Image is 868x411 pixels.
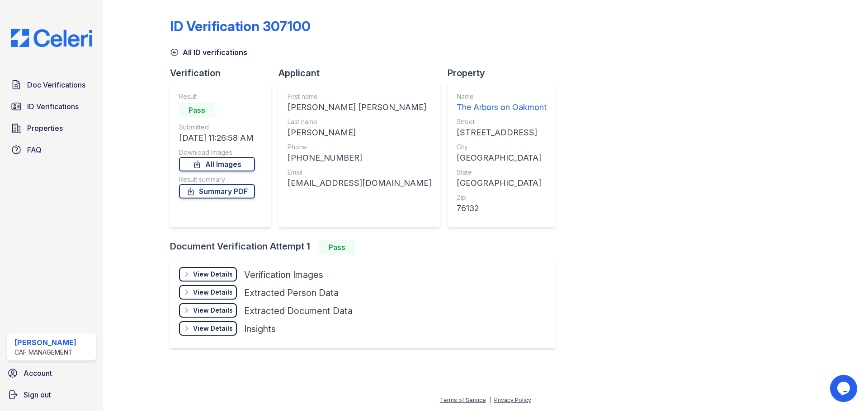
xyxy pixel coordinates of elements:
a: Terms of Service [440,397,486,403]
a: Sign out [4,386,99,404]
div: Verification Images [244,268,323,281]
div: State [457,168,547,177]
a: Account [4,364,99,382]
div: View Details [193,288,233,297]
span: ID Verifications [27,101,79,112]
span: Sign out [24,389,51,400]
iframe: chat widget [830,375,859,402]
div: 76132 [457,202,547,215]
a: Summary PDF [179,184,255,199]
div: [PERSON_NAME] [PERSON_NAME] [288,101,431,114]
div: First name [288,92,431,101]
div: View Details [193,306,233,315]
div: Pass [319,240,355,254]
div: City [457,143,547,152]
div: Download Images [179,148,255,157]
div: [DATE] 11:26:58 AM [179,132,255,144]
div: Applicant [278,67,448,79]
div: Result [179,92,255,101]
a: Properties [7,119,96,137]
div: Phone [288,143,431,152]
a: All ID verifications [170,47,247,58]
div: Extracted Person Data [244,286,339,299]
div: [STREET_ADDRESS] [457,126,547,139]
div: [PHONE_NUMBER] [288,152,431,164]
a: FAQ [7,141,96,159]
div: The Arbors on Oakmont [457,101,547,114]
div: [PERSON_NAME] [14,337,76,348]
div: Document Verification Attempt 1 [170,240,563,254]
div: Insights [244,323,276,335]
span: Doc Verifications [27,79,85,90]
div: Last name [288,117,431,126]
div: [GEOGRAPHIC_DATA] [457,152,547,164]
div: Property [448,67,563,79]
div: Submitted [179,123,255,132]
div: Name [457,92,547,101]
div: CAF Management [14,348,76,357]
span: FAQ [27,144,42,155]
div: [EMAIL_ADDRESS][DOMAIN_NAME] [288,177,431,189]
div: [GEOGRAPHIC_DATA] [457,177,547,189]
div: [PERSON_NAME] [288,126,431,139]
span: Account [24,368,52,379]
div: Zip [457,193,547,202]
div: View Details [193,324,233,333]
div: | [489,397,491,403]
div: Street [457,117,547,126]
img: CE_Logo_Blue-a8612792a0a2168367f1c8372b55b34899dd931a85d93a1a3d3e32e68fde9ad4.png [4,29,99,47]
a: ID Verifications [7,97,96,115]
a: All Images [179,157,255,171]
div: Email [288,168,431,177]
a: Name The Arbors on Oakmont [457,92,547,114]
div: Result summary [179,175,255,184]
div: Pass [179,103,215,117]
a: Doc Verifications [7,76,96,94]
div: ID Verification 307100 [170,18,311,34]
a: Privacy Policy [494,397,531,403]
div: View Details [193,270,233,279]
div: Verification [170,67,278,79]
span: Properties [27,123,63,134]
div: Extracted Document Data [244,305,353,317]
